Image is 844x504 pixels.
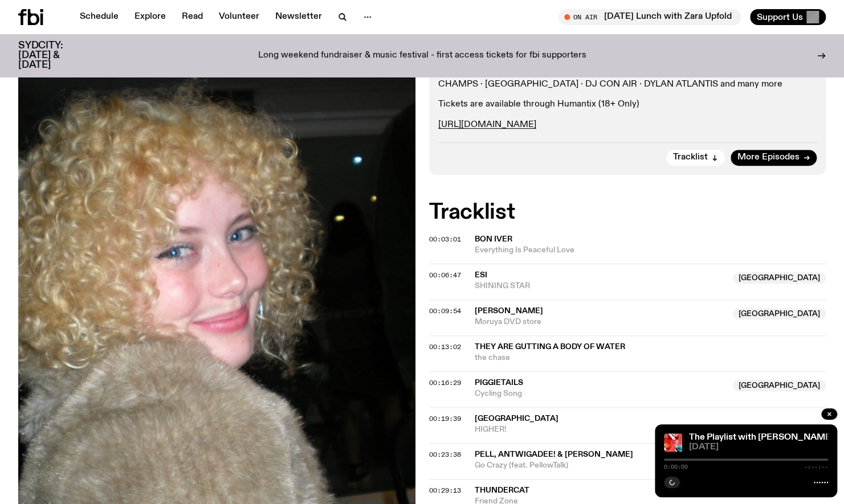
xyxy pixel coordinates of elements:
span: [DATE] [689,443,828,452]
span: the chase [475,353,826,363]
span: SHINING STAR [475,281,727,292]
a: Newsletter [268,9,329,25]
h2: Tracklist [429,202,826,223]
p: Long weekend fundraiser & music festival - first access tickets for fbi supporters [258,51,586,61]
span: [PERSON_NAME] [475,307,543,315]
span: 00:09:54 [429,306,461,315]
span: 00:03:01 [429,235,461,244]
span: -:--:-- [804,464,828,470]
span: 00:23:38 [429,450,461,459]
span: Cycling Song [475,388,727,399]
img: The cover image for this episode of The Playlist, featuring the title of the show as well as the ... [664,433,682,452]
span: HIGHER! [475,424,826,435]
span: [GEOGRAPHIC_DATA] [475,415,558,423]
a: [URL][DOMAIN_NAME] [438,120,536,129]
span: 00:19:39 [429,414,461,423]
span: Bon Iver [475,235,512,243]
h3: SYDCITY: [DATE] & [DATE] [18,41,91,70]
a: Volunteer [212,9,266,25]
button: Support Us [750,9,826,25]
span: 00:16:29 [429,378,461,387]
span: Go Crazy (feat. PellowTalk) [475,460,826,471]
span: They Are Gutting A Body Of Water [475,343,625,351]
span: 0:00:00 [664,464,688,470]
span: Support Us [757,12,803,22]
span: Tracklist [673,153,708,162]
a: Explore [128,9,173,25]
span: [GEOGRAPHIC_DATA] [733,308,826,319]
button: On Air[DATE] Lunch with Zara Upfold [558,9,741,25]
span: Esi [475,271,487,279]
button: Tracklist [666,150,725,166]
p: Tickets are available through Humantix (18+ Only) [438,99,817,110]
span: Thundercat [475,486,529,494]
a: More Episodes [731,150,817,166]
span: [GEOGRAPHIC_DATA] [733,272,826,284]
a: Schedule [73,9,125,25]
span: More Episodes [737,153,800,162]
span: Pell, Antwigadee! & [PERSON_NAME] [475,450,633,458]
span: Moruya DVD store [475,317,727,327]
span: 00:06:47 [429,271,461,280]
span: 00:29:13 [429,486,461,495]
span: Piggietails [475,379,523,387]
a: Read [175,9,210,25]
span: 00:13:02 [429,342,461,351]
span: Everything Is Peaceful Love [475,245,826,256]
span: [GEOGRAPHIC_DATA] [733,380,826,391]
